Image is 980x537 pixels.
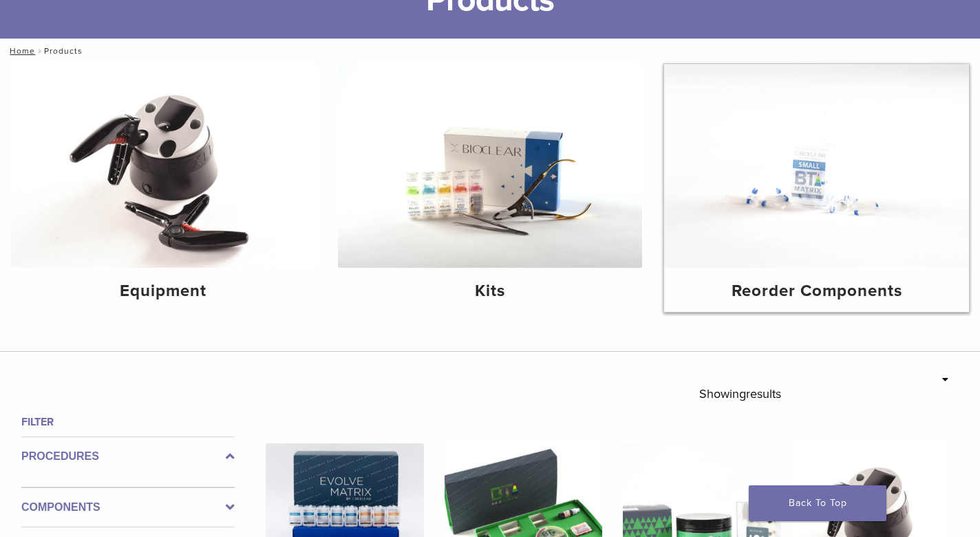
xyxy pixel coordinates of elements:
[749,485,886,521] a: Back To Top
[664,64,969,312] a: Reorder Components
[699,379,781,408] p: Showing results
[21,414,235,430] h4: Filter
[664,64,969,268] img: Reorder Components
[22,279,305,304] h4: Equipment
[338,64,643,312] a: Kits
[11,64,316,312] a: Equipment
[11,64,316,268] img: Equipment
[35,48,44,54] span: /
[21,499,235,516] label: Components
[6,46,35,56] a: Home
[675,279,958,304] h4: Reorder Components
[21,448,235,465] label: Procedures
[338,64,643,268] img: Kits
[349,279,632,304] h4: Kits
